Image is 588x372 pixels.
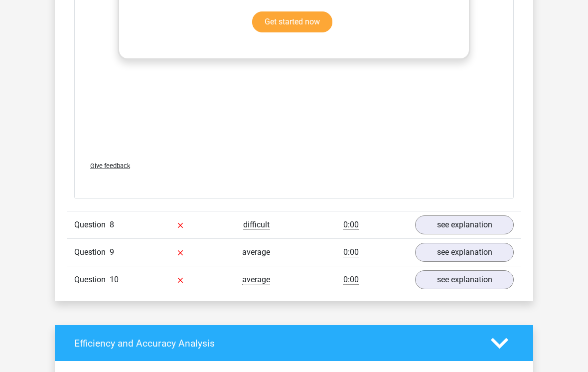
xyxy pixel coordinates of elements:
[242,247,270,257] span: average
[343,275,359,285] span: 0:00
[252,11,332,32] a: Get started now
[110,220,114,229] span: 8
[74,246,110,258] span: Question
[343,220,359,230] span: 0:00
[74,338,476,349] h4: Efficiency and Accuracy Analysis
[242,275,270,285] span: average
[110,247,114,257] span: 9
[415,270,514,289] a: see explanation
[90,162,130,170] span: Give feedback
[415,243,514,262] a: see explanation
[110,275,119,284] span: 10
[74,274,110,286] span: Question
[243,220,270,230] span: difficult
[343,247,359,257] span: 0:00
[74,219,110,231] span: Question
[415,215,514,234] a: see explanation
